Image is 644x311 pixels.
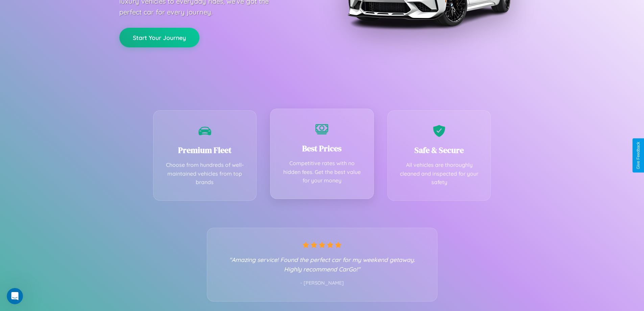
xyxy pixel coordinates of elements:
iframe: Intercom live chat [7,288,23,304]
button: Start Your Journey [119,28,199,47]
div: Give Feedback [636,142,641,169]
p: All vehicles are thoroughly cleaned and inspected for your safety [398,161,481,187]
p: "Amazing service! Found the perfect car for my weekend getaway. Highly recommend CarGo!" [221,255,424,274]
h3: Safe & Secure [398,145,481,156]
p: Competitive rates with no hidden fees. Get the best value for your money [281,159,363,185]
h3: Premium Fleet [164,145,246,156]
p: Choose from hundreds of well-maintained vehicles from top brands [164,161,246,187]
h3: Best Prices [281,143,363,154]
p: - [PERSON_NAME] [221,279,424,288]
